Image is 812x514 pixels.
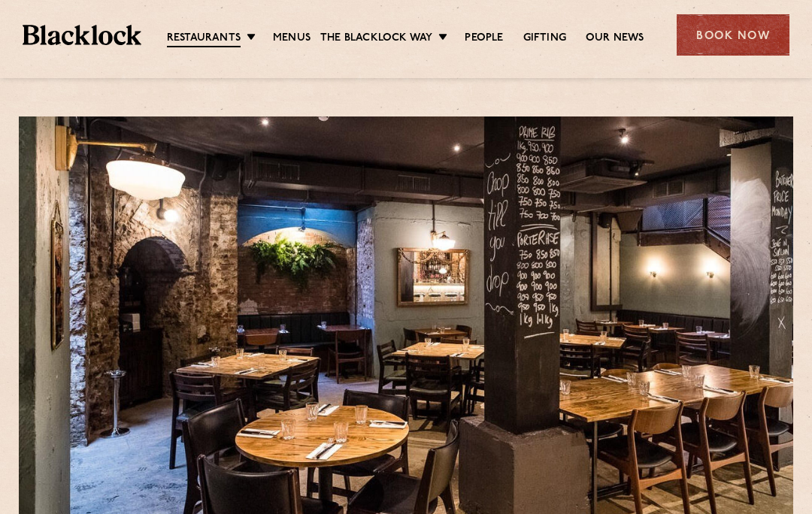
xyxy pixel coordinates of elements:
[465,31,503,46] a: People
[677,14,789,56] div: Book Now
[273,31,311,46] a: Menus
[167,31,241,47] a: Restaurants
[23,25,141,45] img: BL_Textured_Logo-footer-cropped.svg
[586,31,644,46] a: Our News
[320,31,432,46] a: The Blacklock Way
[523,31,566,46] a: Gifting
